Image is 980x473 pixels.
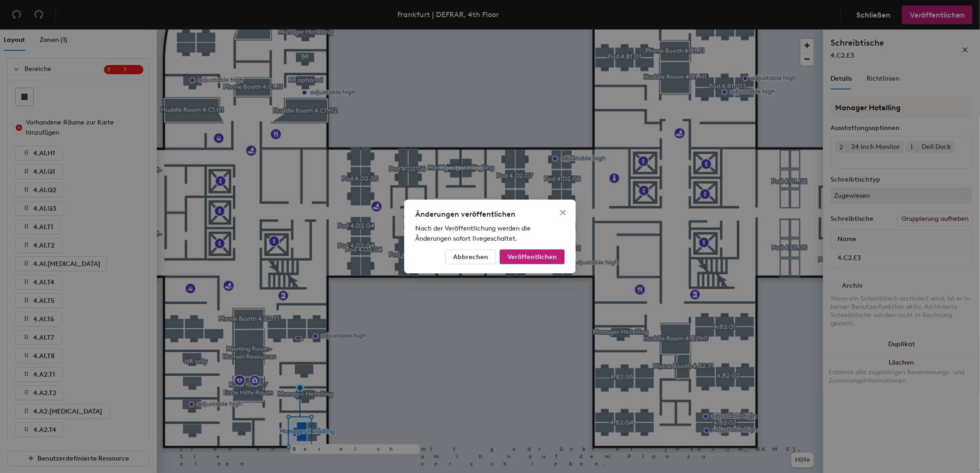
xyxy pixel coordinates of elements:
[508,253,557,261] span: Veröffentlichen
[556,205,570,220] button: Close
[500,249,565,264] button: Veröffentlichen
[559,209,567,216] span: close
[445,249,496,264] button: Abbrechen
[415,225,531,242] span: Nach der Veröffentlichung werden die Änderungen sofort livegeschaltet.
[415,209,565,220] div: Änderungen veröffentlichen
[453,253,488,261] span: Abbrechen
[556,209,570,216] span: Close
